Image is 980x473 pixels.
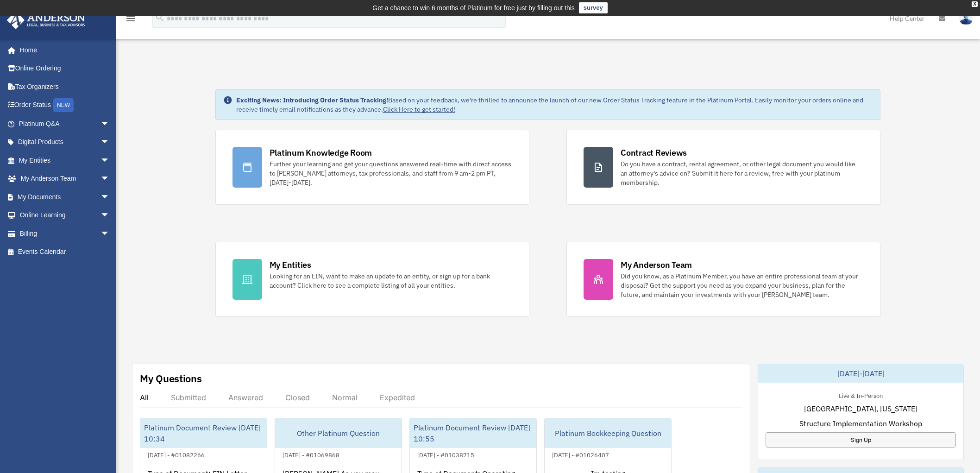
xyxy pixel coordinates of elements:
[6,59,124,78] a: Online Ordering
[804,403,917,414] span: [GEOGRAPHIC_DATA], [US_STATE]
[285,393,310,402] div: Closed
[215,130,529,205] a: Platinum Knowledge Room Further your learning and get your questions answered real-time with dire...
[380,393,415,402] div: Expedited
[101,133,119,152] span: arrow_drop_down
[236,96,388,104] strong: Exciting News: Introducing Order Status Tracking!
[959,12,973,25] img: User Pic
[621,159,863,187] div: Do you have a contract, rental agreement, or other legal document you would like an attorney's ad...
[4,11,88,29] img: Anderson Advisors Platinum Portal
[6,206,124,225] a: Online Learningarrow_drop_down
[831,390,890,400] div: Live & In-Person
[101,206,119,225] span: arrow_drop_down
[236,95,873,114] div: Based on your feedback, we're thrilled to announce the launch of our new Order Status Tracking fe...
[799,418,922,429] span: Structure Implementation Workshop
[6,188,124,206] a: My Documentsarrow_drop_down
[621,271,863,299] div: Did you know, as a Platinum Member, you have an entire professional team at your disposal? Get th...
[171,393,206,402] div: Submitted
[766,432,956,448] a: Sign Up
[621,147,687,158] div: Contract Reviews
[270,259,311,271] div: My Entities
[125,16,136,24] a: menu
[410,449,482,459] div: [DATE] - #01038715
[270,271,512,290] div: Looking for an EIN, want to make an update to an entity, or sign up for a bank account? Click her...
[215,242,529,317] a: My Entities Looking for an EIN, want to make an update to an entity, or sign up for a bank accoun...
[545,449,616,459] div: [DATE] - #01026407
[6,243,124,261] a: Events Calendar
[372,2,575,13] div: Get a chance to win 6 months of Platinum for free just by filling out this
[621,259,692,271] div: My Anderson Team
[579,2,608,13] a: survey
[125,13,136,24] i: menu
[275,449,347,459] div: [DATE] - #01069868
[101,170,119,189] span: arrow_drop_down
[6,41,119,59] a: Home
[101,114,119,133] span: arrow_drop_down
[383,105,455,114] a: Click Here to get started!
[228,393,263,402] div: Answered
[140,372,202,385] div: My Questions
[332,393,358,402] div: Normal
[6,96,124,115] a: Order StatusNEW
[545,418,671,448] div: Platinum Bookkeeping Question
[101,224,119,243] span: arrow_drop_down
[140,418,267,448] div: Platinum Document Review [DATE] 10:34
[140,393,149,402] div: All
[270,159,512,187] div: Further your learning and get your questions answered real-time with direct access to [PERSON_NAM...
[53,98,74,112] div: NEW
[155,13,165,23] i: search
[101,151,119,170] span: arrow_drop_down
[270,147,372,158] div: Platinum Knowledge Room
[758,364,963,383] div: [DATE]-[DATE]
[101,188,119,207] span: arrow_drop_down
[972,1,978,7] div: close
[6,114,124,133] a: Platinum Q&Aarrow_drop_down
[6,133,124,151] a: Digital Productsarrow_drop_down
[6,224,124,243] a: Billingarrow_drop_down
[6,77,124,96] a: Tax Organizers
[566,242,880,317] a: My Anderson Team Did you know, as a Platinum Member, you have an entire professional team at your...
[6,151,124,170] a: My Entitiesarrow_drop_down
[410,418,536,448] div: Platinum Document Review [DATE] 10:55
[140,449,212,459] div: [DATE] - #01082266
[6,170,124,188] a: My Anderson Teamarrow_drop_down
[566,130,880,205] a: Contract Reviews Do you have a contract, rental agreement, or other legal document you would like...
[275,418,402,448] div: Other Platinum Question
